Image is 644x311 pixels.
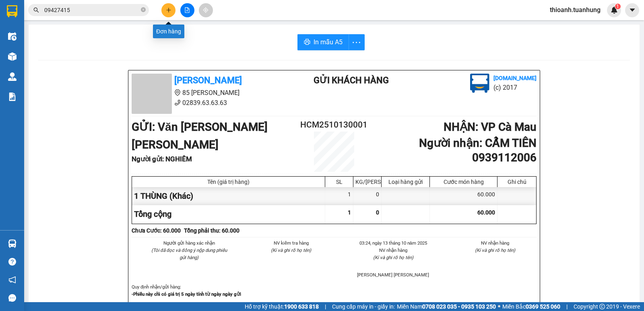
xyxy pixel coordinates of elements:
[348,209,351,216] span: 1
[141,6,146,14] span: close-circle
[349,37,364,47] span: more
[615,4,621,9] sup: 1
[7,5,17,17] img: logo-vxr
[134,209,171,219] span: Tổng cộng
[141,7,146,12] span: close-circle
[8,93,17,101] img: solution-icon
[46,19,53,26] span: environment
[625,3,639,17] button: caret-down
[132,120,268,151] b: GỬI : Văn [PERSON_NAME] [PERSON_NAME]
[526,303,560,310] strong: 0369 525 060
[422,303,496,310] strong: 0708 023 035 - 0935 103 250
[174,99,181,106] span: phone
[151,247,227,260] i: (Tôi đã đọc và đồng ý nộp dung phiếu gửi hàng)
[616,4,619,9] span: 1
[332,302,395,311] span: Cung cấp máy in - giấy in:
[33,7,39,13] span: search
[132,88,281,98] li: 85 [PERSON_NAME]
[245,302,319,311] span: Hỗ trợ kỹ thuật:
[432,179,495,185] div: Cước món hàng
[46,5,114,15] b: [PERSON_NAME]
[4,50,140,81] b: GỬI : Văn [PERSON_NAME] [PERSON_NAME]
[444,120,537,134] b: NHẬN : VP Cà Mau
[271,247,311,253] i: (Kí và ghi rõ họ tên)
[475,247,515,253] i: (Kí và ghi rõ họ tên)
[134,179,323,185] div: Tên (giá trị hàng)
[8,239,17,248] img: warehouse-icon
[493,82,537,93] li: (c) 2017
[611,6,618,14] img: icon-new-feature
[174,75,242,85] b: [PERSON_NAME]
[300,118,368,132] h2: HCM2510130001
[8,32,17,41] img: warehouse-icon
[132,291,241,297] strong: -Phiếu này chỉ có giá trị 5 ngày tính từ ngày ngày gửi
[384,179,427,185] div: Loại hàng gửi
[46,29,53,36] span: phone
[327,179,351,185] div: SL
[419,136,537,164] b: Người nhận : CẨM TIÊN 0939112006
[132,187,325,205] div: 1 THÙNG (Khác)
[349,34,365,50] button: more
[353,187,382,205] div: 0
[166,7,171,13] span: plus
[493,75,537,81] b: [DOMAIN_NAME]
[203,7,208,13] span: aim
[184,227,239,234] b: Tổng phải thu: 60.000
[161,3,175,17] button: plus
[355,179,379,185] div: KG/[PERSON_NAME]
[376,209,379,216] span: 0
[180,3,194,17] button: file-add
[430,187,497,205] div: 60.000
[325,302,326,311] span: |
[184,7,190,13] span: file-add
[4,28,153,38] li: 02839.63.63.63
[352,239,435,247] li: 03:24, ngày 13 tháng 10 năm 2025
[8,258,16,266] span: question-circle
[498,305,500,308] span: ⚪️
[314,37,343,47] span: In mẫu A5
[543,5,607,15] span: thioanh.tuanhung
[199,3,213,17] button: aim
[8,294,16,302] span: message
[314,75,389,85] b: Gửi khách hàng
[629,6,636,14] span: caret-down
[8,52,17,61] img: warehouse-icon
[8,72,17,81] img: warehouse-icon
[502,302,560,311] span: Miền Bắc
[44,6,139,14] input: Tìm tên, số ĐT hoặc mã đơn
[132,155,192,163] b: Người gửi : NGHIÊM
[174,89,181,96] span: environment
[566,302,568,311] span: |
[500,179,534,185] div: Ghi chú
[373,255,413,260] i: (Kí và ghi rõ họ tên)
[325,187,353,205] div: 1
[477,209,495,216] span: 60.000
[352,247,435,254] li: NV nhận hàng
[132,227,181,234] b: Chưa Cước : 60.000
[8,276,16,284] span: notification
[599,304,605,309] span: copyright
[132,98,281,108] li: 02839.63.63.63
[250,239,333,247] li: NV kiểm tra hàng
[4,18,153,28] li: 85 [PERSON_NAME]
[304,39,310,46] span: printer
[454,239,537,247] li: NV nhận hàng
[284,303,319,310] strong: 1900 633 818
[297,34,349,50] button: printerIn mẫu A5
[148,239,231,247] li: Người gửi hàng xác nhận
[470,74,489,93] img: logo.jpg
[397,302,496,311] span: Miền Nam
[352,271,435,278] li: [PERSON_NAME] [PERSON_NAME]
